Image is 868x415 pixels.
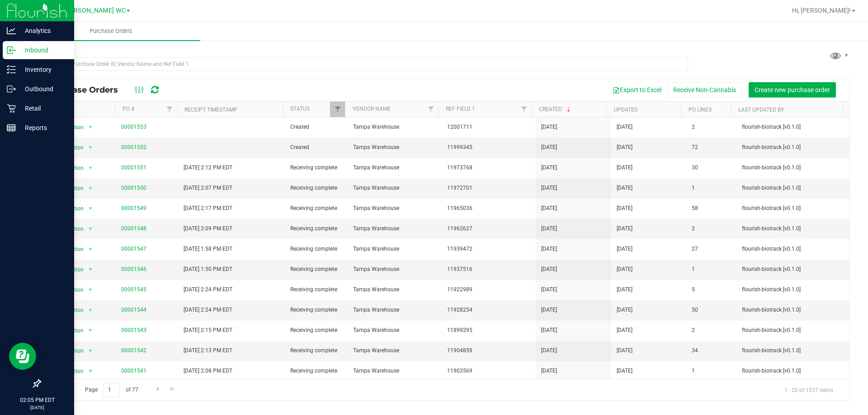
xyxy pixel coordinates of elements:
[447,285,530,294] span: 11922989
[692,245,731,253] span: 27
[742,143,844,152] span: flourish-biotrack [v0.1.0]
[47,107,112,113] div: Actions
[121,347,146,354] a: 00001542
[742,163,844,172] span: flourish-biotrack [v0.1.0]
[85,304,96,317] span: select
[541,285,557,294] span: [DATE]
[353,184,436,192] span: Tampa Warehouse
[184,245,232,253] span: [DATE] 1:58 PM EDT
[541,265,557,274] span: [DATE]
[447,245,530,253] span: 11939472
[692,367,731,375] span: 1
[617,163,632,172] span: [DATE]
[742,346,844,355] span: flourish-biotrack [v0.1.0]
[742,204,844,213] span: flourish-biotrack [v0.1.0]
[121,266,146,272] a: 00001546
[184,367,232,375] span: [DATE] 2:08 PM EDT
[447,306,530,314] span: 11928254
[7,65,16,74] inline-svg: Inventory
[290,123,342,131] span: Created
[692,306,731,314] span: 50
[742,326,844,335] span: flourish-biotrack [v0.1.0]
[85,263,96,276] span: select
[447,346,530,355] span: 11904859
[353,326,436,335] span: Tampa Warehouse
[85,345,96,357] span: select
[617,367,632,375] span: [DATE]
[184,224,232,233] span: [DATE] 2:09 PM EDT
[353,285,436,294] span: Tampa Warehouse
[353,143,436,152] span: Tampa Warehouse
[85,365,96,378] span: select
[121,307,146,313] a: 00001544
[447,326,530,335] span: 11899295
[742,224,844,233] span: flourish-biotrack [v0.1.0]
[121,327,146,333] a: 00001543
[447,184,530,192] span: 11972701
[777,383,840,396] span: 1 - 20 of 1537 items
[617,245,632,253] span: [DATE]
[541,306,557,314] span: [DATE]
[16,64,70,75] p: Inventory
[353,123,436,131] span: Tampa Warehouse
[617,265,632,274] span: [DATE]
[447,224,530,233] span: 11962627
[16,103,70,114] p: Retail
[85,141,96,154] span: select
[617,184,632,192] span: [DATE]
[290,306,342,314] span: Receiving complete
[447,123,530,131] span: 12001711
[447,163,530,172] span: 11973768
[7,104,16,113] inline-svg: Retail
[738,107,784,113] a: Last Updated By
[7,123,16,132] inline-svg: Reports
[121,185,146,191] a: 00001550
[692,326,731,335] span: 2
[7,26,16,35] inline-svg: Analytics
[792,7,851,14] span: Hi, [PERSON_NAME]!
[85,243,96,256] span: select
[121,286,146,293] a: 00001545
[85,202,96,215] span: select
[4,404,70,411] p: [DATE]
[541,163,557,172] span: [DATE]
[692,285,731,294] span: 5
[541,204,557,213] span: [DATE]
[7,84,16,93] inline-svg: Outbound
[667,82,742,98] button: Receive Non-Cannabis
[617,306,632,314] span: [DATE]
[617,204,632,213] span: [DATE]
[607,82,667,98] button: Export to Excel
[184,326,232,335] span: [DATE] 2:15 PM EDT
[617,224,632,233] span: [DATE]
[123,106,134,112] a: PO #
[9,343,36,370] iframe: Resource center
[353,367,436,375] span: Tampa Warehouse
[617,123,632,131] span: [DATE]
[423,102,438,117] a: Filter
[290,204,342,213] span: Receiving complete
[290,224,342,233] span: Receiving complete
[184,285,232,294] span: [DATE] 2:24 PM EDT
[290,326,342,335] span: Receiving complete
[121,124,146,130] a: 00001553
[121,246,146,252] a: 00001547
[742,265,844,274] span: flourish-biotrack [v0.1.0]
[692,346,731,355] span: 34
[353,163,436,172] span: Tampa Warehouse
[16,45,70,56] p: Inbound
[617,285,632,294] span: [DATE]
[184,265,232,274] span: [DATE] 1:50 PM EDT
[77,27,145,35] span: Purchase Orders
[121,144,146,150] a: 00001552
[541,245,557,253] span: [DATE]
[85,324,96,337] span: select
[742,306,844,314] span: flourish-biotrack [v0.1.0]
[290,265,342,274] span: Receiving complete
[290,367,342,375] span: Receiving complete
[541,184,557,192] span: [DATE]
[541,224,557,233] span: [DATE]
[353,306,436,314] span: Tampa Warehouse
[151,383,165,395] a: Go to the next page
[539,106,572,112] a: Created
